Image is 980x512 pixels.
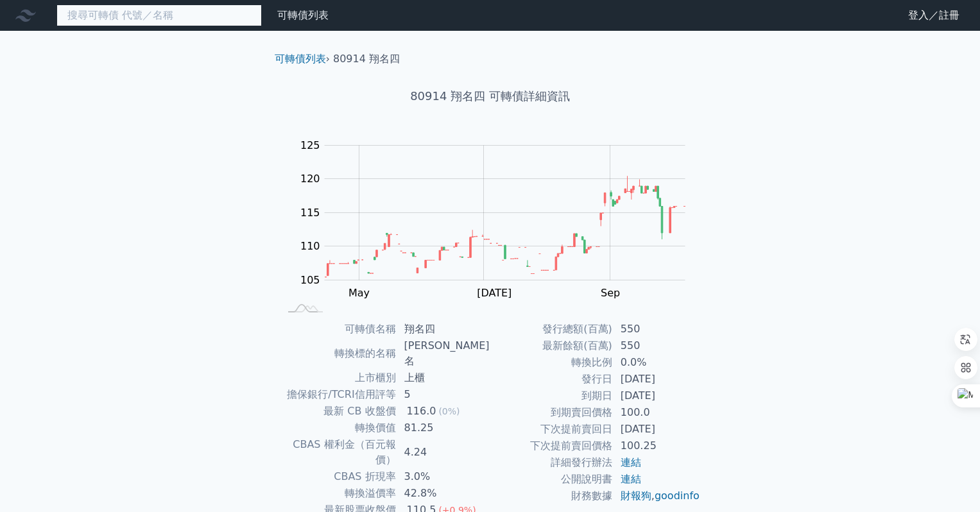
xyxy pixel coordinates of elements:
td: 發行總額(百萬) [490,321,613,337]
td: 轉換標的名稱 [280,337,397,370]
td: 100.0 [613,404,701,421]
a: 連結 [621,473,641,485]
td: 到期日 [490,388,613,404]
td: 公開說明書 [490,471,613,488]
td: 100.25 [613,438,701,454]
div: 116.0 [404,404,439,419]
tspan: 125 [300,139,320,151]
td: 擔保銀行/TCRI信用評等 [280,386,397,403]
td: 5 [397,386,490,403]
div: 聊天小工具 [916,450,980,512]
td: 最新餘額(百萬) [490,337,613,354]
td: 3.0% [397,468,490,485]
td: 上市櫃別 [280,370,397,386]
td: 翔名四 [397,321,490,337]
li: › [275,51,330,67]
tspan: Sep [601,287,620,299]
td: 最新 CB 收盤價 [280,403,397,420]
a: 財報狗 [621,490,651,502]
td: CBAS 折現率 [280,468,397,485]
tspan: May [348,287,370,299]
input: 搜尋可轉債 代號／名稱 [56,4,262,26]
td: [DATE] [613,421,701,438]
iframe: Chat Widget [916,450,980,512]
li: 80914 翔名四 [333,51,400,67]
td: 81.25 [397,420,490,436]
td: CBAS 權利金（百元報價） [280,436,397,468]
td: 0.0% [613,354,701,371]
a: goodinfo [655,490,700,502]
a: 可轉債列表 [275,53,326,65]
td: 轉換溢價率 [280,485,397,502]
td: [PERSON_NAME]名 [397,337,490,370]
td: 550 [613,321,701,337]
h1: 80914 翔名四 可轉債詳細資訊 [264,87,716,105]
td: 到期賣回價格 [490,404,613,421]
tspan: 105 [300,274,320,286]
a: 可轉債列表 [277,9,329,21]
td: 詳細發行辦法 [490,454,613,471]
td: 轉換比例 [490,354,613,371]
tspan: [DATE] [477,287,511,299]
td: [DATE] [613,388,701,404]
td: 4.24 [397,436,490,468]
td: , [613,488,701,504]
a: 登入／註冊 [898,5,970,26]
td: 轉換價值 [280,420,397,436]
span: (0%) [438,406,460,416]
tspan: 110 [300,240,320,252]
tspan: 115 [300,207,320,219]
td: 下次提前賣回日 [490,421,613,438]
a: 連結 [621,456,641,468]
tspan: 120 [300,173,320,185]
td: 財務數據 [490,488,613,504]
td: [DATE] [613,371,701,388]
td: 550 [613,337,701,354]
g: Chart [294,139,705,299]
td: 下次提前賣回價格 [490,438,613,454]
td: 發行日 [490,371,613,388]
td: 可轉債名稱 [280,321,397,337]
td: 上櫃 [397,370,490,386]
td: 42.8% [397,485,490,502]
